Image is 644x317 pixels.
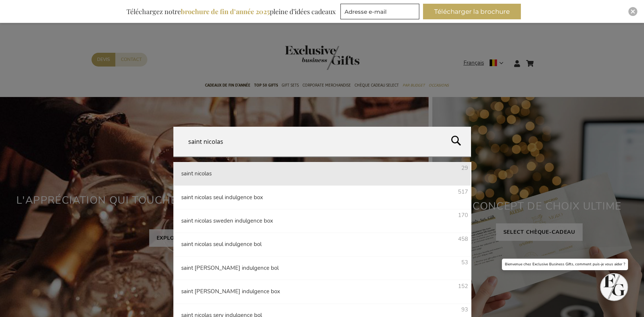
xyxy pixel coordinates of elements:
[181,264,279,272] span: saint [PERSON_NAME] indulgence bol
[123,4,339,19] div: Téléchargez notre pleine d’idées cadeaux
[181,240,262,248] span: saint nicolas seul indulgence bol
[181,288,280,295] span: saint [PERSON_NAME] indulgence box
[423,4,521,19] button: Télécharger la brochure
[340,4,422,22] form: marketing offers and promotions
[181,217,273,224] span: saint nicolas sweden indulgence box
[458,188,468,196] span: 517
[181,170,212,177] span: saint nicolas
[458,235,468,243] span: 458
[340,4,419,19] input: Adresse e-mail
[181,7,270,16] b: brochure de fin d’année 2025
[458,211,468,219] span: 170
[631,9,635,14] img: Close
[181,194,263,201] span: saint nicolas seul indulgence box
[461,164,468,172] span: 29
[461,306,468,314] span: 93
[173,127,471,156] input: Rechercher...
[458,282,468,290] span: 152
[628,7,637,16] div: Close
[461,259,468,266] span: 53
